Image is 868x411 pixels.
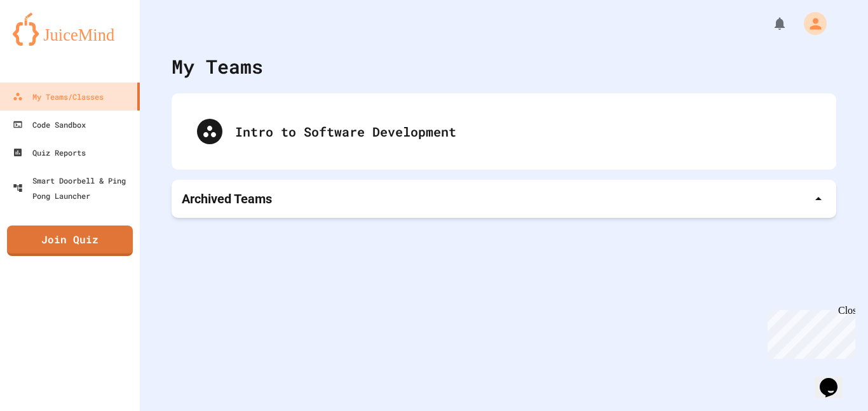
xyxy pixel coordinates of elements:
div: Quiz Reports [13,145,86,160]
iframe: chat widget [815,360,855,398]
div: Chat with us now!Close [5,5,88,81]
div: Code Sandbox [13,117,86,132]
div: My Teams [172,52,263,81]
div: My Teams/Classes [13,89,104,104]
img: logo-orange.svg [13,13,127,46]
div: Intro to Software Development [235,122,811,141]
a: Join Quiz [7,226,133,256]
iframe: chat widget [763,305,855,359]
div: My Notifications [749,13,790,34]
p: Archived Teams [182,190,272,208]
div: My Account [790,9,830,38]
div: Intro to Software Development [184,106,824,157]
div: Smart Doorbell & Ping Pong Launcher [13,173,135,203]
